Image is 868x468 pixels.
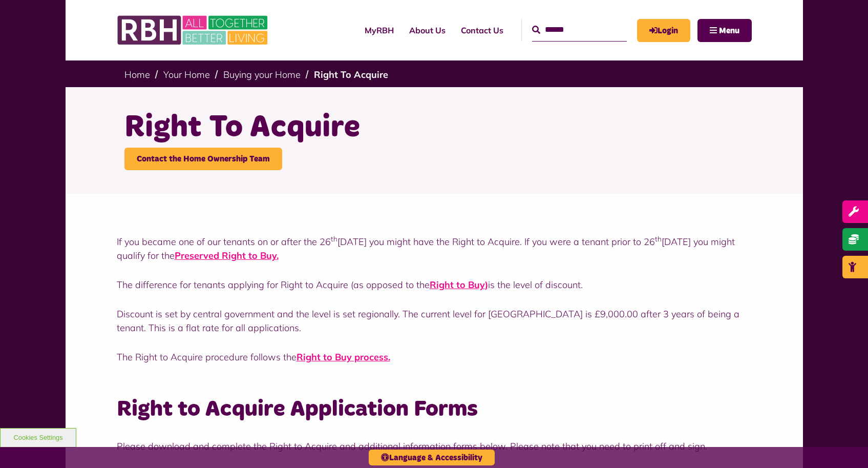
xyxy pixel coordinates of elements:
strong: Right to Buy process [297,351,388,363]
sup: th [655,234,662,243]
iframe: Netcall Web Assistant for live chat [822,422,868,468]
button: Navigation [697,19,752,42]
p: Please download and complete the Right to Acquire and additional information forms below. Please ... [117,439,752,453]
a: Your Home [163,69,210,80]
a: Right To Acquire [314,69,388,80]
p: Discount is set by central government and the level is set regionally. The current level for [GEO... [117,307,752,335]
a: Contact Us [453,16,511,44]
button: Language & Accessibility [369,450,495,465]
a: Preserved Right to Buy. [175,250,279,261]
strong: Right to Buy [430,279,485,291]
p: If you became one of our tenants on or after the 26 [DATE] you might have the Right to Acquire. I... [117,235,752,262]
a: Buying your Home [223,69,301,80]
sup: th [331,234,337,243]
span: Menu [719,27,739,35]
a: Home [124,69,150,80]
a: Contact the Home Ownership Team [124,148,282,170]
a: Right to Buy) [430,279,488,291]
a: About Us [401,16,453,44]
a: MyRBH [357,16,401,44]
strong: Preserved Right to Buy [175,250,277,261]
p: The difference for tenants applying for Right to Acquire (as opposed to the is the level of disco... [117,278,752,292]
p: The Right to Acquire procedure follows the [117,350,752,364]
h2: Right to Acquire Application Forms [117,395,752,424]
h1: Right To Acquire [124,108,744,148]
img: RBH [117,10,270,50]
a: Right to Buy process. [297,351,390,363]
a: MyRBH [637,19,690,42]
